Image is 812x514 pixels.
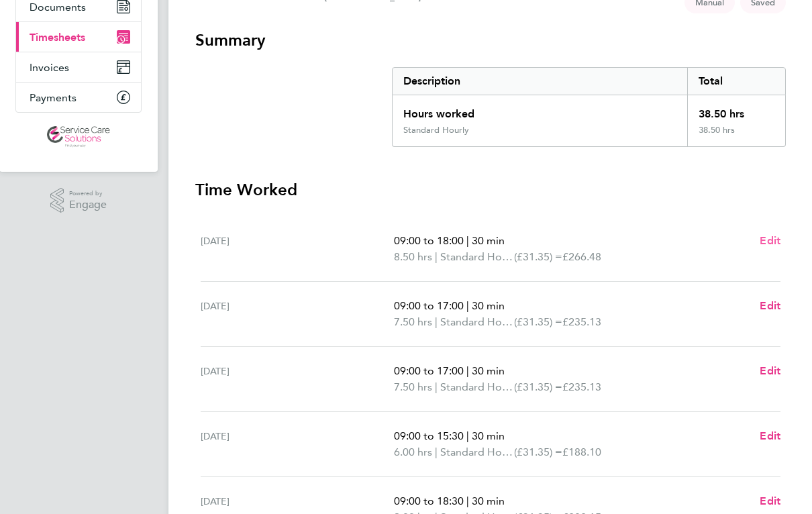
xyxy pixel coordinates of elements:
span: Powered by [69,189,107,200]
span: Invoices [30,62,69,74]
span: | [466,365,469,378]
span: Standard Hourly [440,445,514,461]
span: Documents [30,1,86,14]
a: Timesheets [16,23,141,52]
img: servicecare-logo-retina.png [47,127,110,148]
span: 30 min [472,495,505,508]
span: 09:00 to 18:00 [394,235,464,248]
span: 7.50 hrs [394,316,432,329]
a: Payments [16,83,141,113]
a: Powered byEngage [50,189,107,214]
span: 6.00 hrs [394,446,432,459]
span: (£31.35) = [514,446,562,459]
span: Standard Hourly [440,380,514,396]
span: Edit [760,365,780,378]
div: Hours worked [393,96,687,125]
span: Payments [30,92,77,105]
span: Edit [760,430,780,443]
div: [DATE] [201,234,394,266]
div: 38.50 hrs [687,125,785,147]
div: Summary [392,68,786,148]
a: Edit [760,364,780,380]
span: 8.50 hrs [394,251,432,264]
span: 30 min [472,365,505,378]
span: Standard Hourly [440,315,514,331]
span: (£31.35) = [514,381,562,394]
span: £188.10 [562,446,601,459]
div: [DATE] [201,429,394,461]
span: Edit [760,300,780,313]
span: 09:00 to 15:30 [394,430,464,443]
span: Edit [760,495,780,508]
span: | [435,251,438,264]
div: Description [393,68,687,95]
span: 30 min [472,300,505,313]
div: 38.50 hrs [687,96,785,125]
a: Edit [760,429,780,445]
a: Edit [760,234,780,250]
div: Standard Hourly [403,125,469,136]
span: Edit [760,235,780,248]
span: | [466,235,469,248]
span: (£31.35) = [514,316,562,329]
span: 09:00 to 17:00 [394,300,464,313]
span: 09:00 to 17:00 [394,365,464,378]
span: £235.13 [562,316,601,329]
span: 09:00 to 18:30 [394,495,464,508]
span: | [435,446,438,459]
span: | [435,316,438,329]
span: £266.48 [562,251,601,264]
span: | [435,381,438,394]
div: [DATE] [201,364,394,396]
span: 30 min [472,235,505,248]
span: | [466,430,469,443]
span: Standard Hourly [440,250,514,266]
span: 7.50 hrs [394,381,432,394]
a: Invoices [16,53,141,83]
h3: Time Worked [195,180,786,201]
a: Edit [760,494,780,510]
span: Engage [69,200,107,211]
div: [DATE] [201,299,394,331]
div: Total [687,68,785,95]
span: | [466,300,469,313]
span: 30 min [472,430,505,443]
span: Timesheets [30,32,85,44]
h3: Summary [195,30,786,52]
span: (£31.35) = [514,251,562,264]
a: Edit [760,299,780,315]
span: | [466,495,469,508]
a: Go to home page [15,127,142,148]
span: £235.13 [562,381,601,394]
